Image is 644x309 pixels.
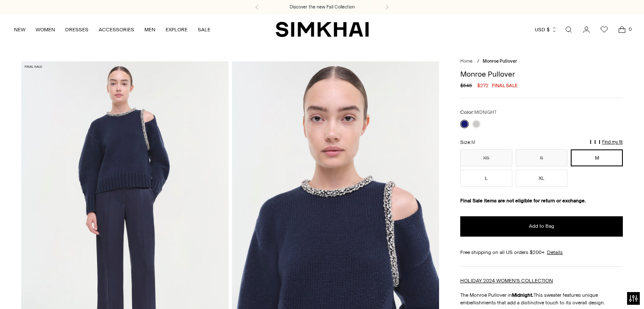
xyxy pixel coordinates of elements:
a: ACCESSORIES [99,20,134,39]
button: XL [516,170,568,187]
a: HOLIDAY 2024 WOMEN'S COLLECTION [460,278,553,284]
a: Open search modal [560,21,577,38]
nav: breadcrumbs [460,58,623,65]
a: MEN [144,20,155,39]
span: M [471,140,475,145]
button: Add to Bag [460,216,623,237]
button: USD $ [535,20,557,39]
strong: Midnight. [512,292,533,298]
a: EXPLORE [166,20,188,39]
p: The Monroe Pullover in This sweater features unique embellishments that add a distinctive touch t... [460,291,623,306]
button: S [516,149,568,166]
a: Open cart modal [614,21,630,38]
a: Wishlist [596,21,613,38]
a: NEW [14,20,25,39]
a: Details [547,248,563,256]
button: M [571,149,623,166]
span: Monroe Pullover [483,58,517,64]
label: Size: [460,138,475,146]
span: MIDNIGHT [474,110,497,115]
div: Free shipping on all US orders $200+ [460,248,623,256]
a: SALE [198,20,210,39]
a: Home [460,58,473,64]
a: SIMKHAI [276,21,369,38]
strong: Final Sale items are not eligible for return or exchange. [460,198,586,204]
a: Discover the new Fall Collection [290,4,355,11]
a: WOMEN [36,20,55,39]
a: Go to the account page [578,21,595,38]
h1: Monroe Pullover [460,70,623,78]
span: $272 [477,82,489,89]
a: DRESSES [65,20,88,39]
button: L [460,170,512,187]
span: 0 [626,25,634,33]
iframe: Sign Up via Text for Offers [7,277,85,302]
label: Color: [460,108,497,116]
s: $545 [460,82,472,89]
button: XS [460,149,512,166]
span: Add to Bag [529,223,554,230]
div: / [477,58,479,65]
